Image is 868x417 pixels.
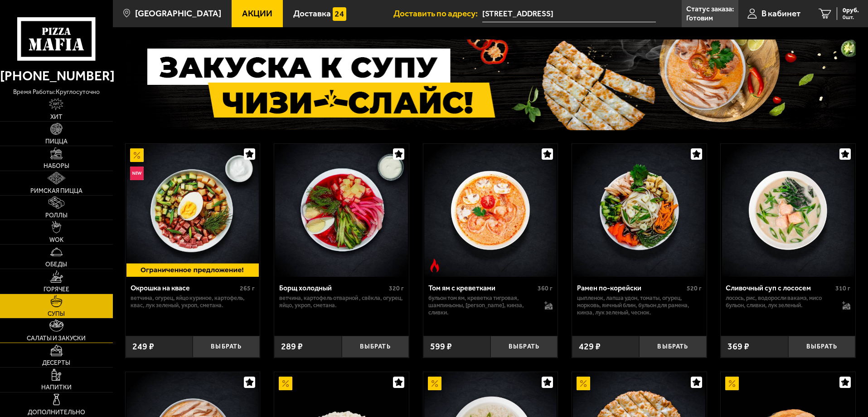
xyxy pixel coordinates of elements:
[274,144,409,276] a: Борщ холодный
[577,284,684,292] div: Рамен по-корейски
[342,336,409,358] button: Выбрать
[788,336,855,358] button: Выбрать
[44,163,69,169] span: Наборы
[275,144,407,276] img: Борщ холодный
[686,5,734,13] p: Статус заказа:
[30,188,82,194] span: Римская пицца
[279,294,404,309] p: ветчина, картофель отварной , свёкла, огурец, яйцо, укроп, сметана.
[193,336,260,358] button: Выбрать
[687,285,702,292] span: 520 г
[538,285,553,292] span: 360 г
[843,7,859,14] span: 0 руб.
[573,144,705,276] img: Рамен по-корейски
[686,15,713,22] p: Готовим
[28,409,85,416] span: Дополнительно
[130,148,144,162] img: Акционный
[45,212,68,219] span: Роллы
[50,114,63,120] span: Хит
[126,144,260,276] a: АкционныйНовинкаОкрошка на квасе
[27,335,86,342] span: Салаты и закуски
[725,377,739,390] img: Акционный
[428,377,441,390] img: Акционный
[761,9,800,18] span: В кабинет
[42,360,70,366] span: Десерты
[45,138,68,145] span: Пицца
[293,9,331,18] span: Доставка
[49,237,63,243] span: WOK
[424,144,557,276] img: Том ям с креветками
[41,384,72,391] span: Напитки
[482,5,656,22] input: Ваш адрес доставки
[131,284,238,292] div: Окрошка на квасе
[423,144,558,276] a: Острое блюдоТом ям с креветками
[721,144,855,276] a: Сливочный суп с лососем
[835,285,850,292] span: 310 г
[726,284,833,292] div: Сливочный суп с лососем
[579,342,601,351] span: 429 ₽
[430,342,452,351] span: 599 ₽
[389,285,404,292] span: 320 г
[279,284,387,292] div: Борщ холодный
[131,294,255,309] p: ветчина, огурец, яйцо куриное, картофель, квас, лук зеленый, укроп, сметана.
[279,377,292,390] img: Акционный
[126,144,259,276] img: Окрошка на квасе
[428,259,441,272] img: Острое блюдо
[130,167,144,180] img: Новинка
[428,284,536,292] div: Том ям с креветками
[727,342,749,351] span: 369 ₽
[333,7,346,21] img: 15daf4d41897b9f0e9f617042186c801.svg
[572,144,707,276] a: Рамен по-корейски
[240,285,255,292] span: 265 г
[577,377,590,390] img: Акционный
[132,342,154,351] span: 249 ₽
[843,15,859,20] span: 0 шт.
[242,9,272,18] span: Акции
[393,9,482,18] span: Доставить по адресу:
[428,294,536,316] p: бульон том ям, креветка тигровая, шампиньоны, [PERSON_NAME], кинза, сливки.
[48,311,65,317] span: Супы
[490,336,558,358] button: Выбрать
[482,5,656,22] span: Ленинградская область, Всеволожск, Станционная улица, 2
[639,336,706,358] button: Выбрать
[722,144,854,276] img: Сливочный суп с лососем
[726,294,833,309] p: лосось, рис, водоросли вакамэ, мисо бульон, сливки, лук зеленый.
[45,261,67,268] span: Обеды
[281,342,303,351] span: 289 ₽
[577,294,702,316] p: цыпленок, лапша удон, томаты, огурец, морковь, яичный блин, бульон для рамена, кинза, лук зеленый...
[135,9,221,18] span: [GEOGRAPHIC_DATA]
[44,286,69,293] span: Горячее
